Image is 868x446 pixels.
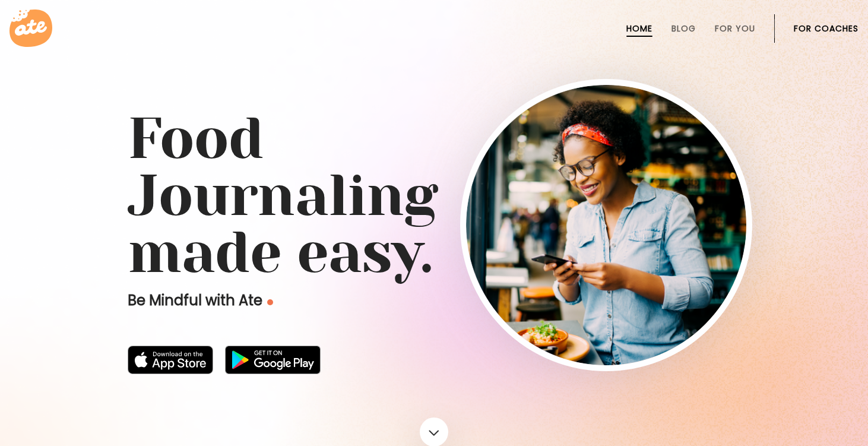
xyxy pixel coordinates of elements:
[225,346,321,374] img: badge-download-google.png
[626,24,652,33] a: Home
[671,24,696,33] a: Blog
[128,291,460,310] p: Be Mindful with Ate
[128,110,740,281] h1: Food Journaling made easy.
[128,346,213,374] img: badge-download-apple.svg
[794,24,859,33] a: For Coaches
[715,24,755,33] a: For You
[466,85,746,365] img: home-hero-img-rounded.png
